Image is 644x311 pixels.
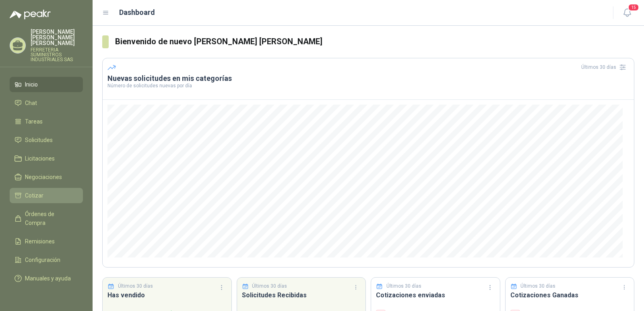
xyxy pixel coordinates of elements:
[107,290,227,300] h3: Has vendido
[25,274,71,283] span: Manuales y ayuda
[115,35,634,48] h3: Bienvenido de nuevo [PERSON_NAME] [PERSON_NAME]
[581,61,629,74] div: Últimos 30 días
[25,237,55,246] span: Remisiones
[10,234,83,249] a: Remisiones
[25,136,53,144] span: Solicitudes
[252,282,287,290] p: Últimos 30 días
[25,99,37,107] span: Chat
[119,7,155,18] h1: Dashboard
[25,173,62,181] span: Negociaciones
[31,47,83,62] p: FERRETERIA SUMINISTROS INDUSTRIALES SAS
[628,4,639,11] span: 15
[10,151,83,166] a: Licitaciones
[10,114,83,129] a: Tareas
[10,169,83,185] a: Negociaciones
[25,191,43,200] span: Cotizar
[107,83,629,88] p: Número de solicitudes nuevas por día
[10,10,51,19] img: Logo peakr
[107,74,629,83] h3: Nuevas solicitudes en mis categorías
[10,252,83,268] a: Configuración
[25,210,75,227] span: Órdenes de Compra
[510,290,630,300] h3: Cotizaciones Ganadas
[10,188,83,203] a: Cotizar
[376,290,495,300] h3: Cotizaciones enviadas
[386,282,421,290] p: Últimos 30 días
[242,290,361,300] h3: Solicitudes Recibidas
[25,80,38,89] span: Inicio
[10,77,83,92] a: Inicio
[10,271,83,286] a: Manuales y ayuda
[31,29,83,46] p: [PERSON_NAME] [PERSON_NAME] [PERSON_NAME]
[520,282,555,290] p: Últimos 30 días
[118,282,153,290] p: Últimos 30 días
[620,6,634,20] button: 15
[25,154,55,163] span: Licitaciones
[10,95,83,111] a: Chat
[25,255,60,264] span: Configuración
[25,117,43,126] span: Tareas
[10,132,83,148] a: Solicitudes
[10,206,83,231] a: Órdenes de Compra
